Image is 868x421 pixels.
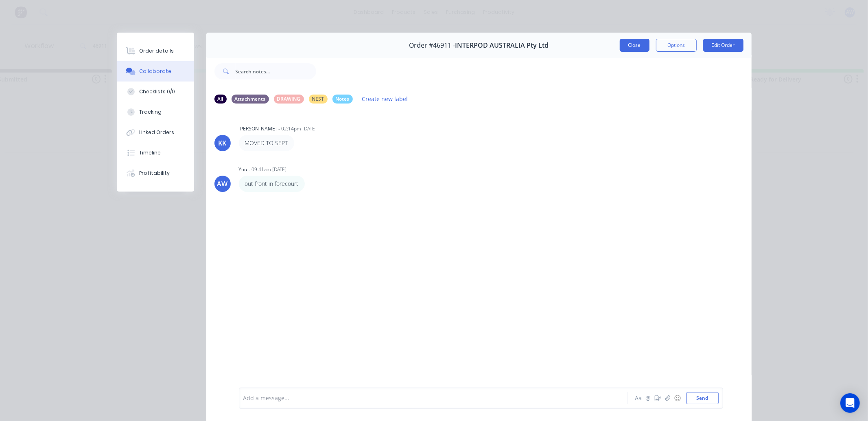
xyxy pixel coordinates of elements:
input: Search notes... [236,63,316,79]
button: Edit Order [703,39,743,52]
button: Linked Orders [117,122,194,143]
div: Collaborate [139,68,171,75]
button: Order details [117,41,194,61]
button: ☺ [673,393,682,403]
div: Order details [139,47,174,55]
button: @ [643,393,653,403]
button: Collaborate [117,61,194,82]
div: Attachments [232,95,269,104]
div: Open Intercom Messenger [840,393,860,413]
button: Tracking [117,102,194,122]
span: INTERPOD AUSTRALIA Pty Ltd [455,42,549,49]
div: All [214,95,227,104]
button: Options [656,39,697,52]
div: You [239,166,247,173]
button: Profitability [117,163,194,183]
span: Order #46911 - [409,42,455,49]
div: [PERSON_NAME] [239,125,277,132]
div: - 02:14pm [DATE] [279,125,317,132]
button: Create new label [358,93,412,104]
p: out front in forecourt [245,180,299,188]
div: Notes [332,95,353,104]
button: Timeline [117,143,194,163]
div: Tracking [139,108,162,116]
p: MOVED TO SEPT [245,139,288,147]
div: DRAWING [274,95,304,104]
button: Close [620,39,649,52]
div: Linked Orders [139,129,174,136]
button: Checklists 0/0 [117,82,194,102]
div: Timeline [139,149,161,156]
div: - 09:41am [DATE] [249,166,287,173]
button: Aa [634,393,643,403]
div: Profitability [139,170,170,177]
div: KK [219,138,227,148]
div: NEST [309,95,328,104]
div: AW [217,179,228,189]
button: Send [687,392,719,404]
div: Checklists 0/0 [139,88,175,95]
